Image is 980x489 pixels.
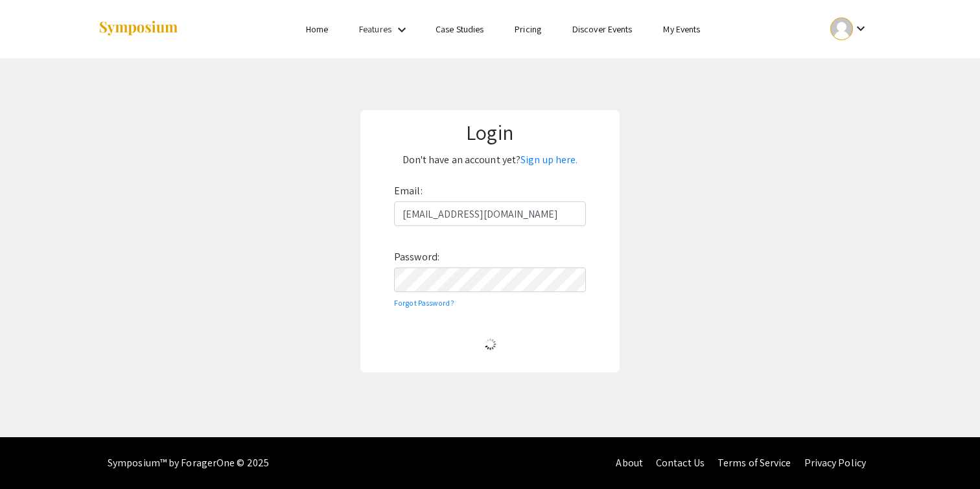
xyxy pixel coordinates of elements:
[98,20,179,38] img: Symposium by ForagerOne
[108,437,269,489] div: Symposium™ by ForagerOne © 2025
[515,23,541,35] a: Pricing
[394,22,410,38] mat-icon: Expand Features list
[717,456,791,470] a: Terms of Service
[479,333,502,356] img: Loading
[370,120,610,144] h1: Login
[394,247,439,267] label: Password:
[436,23,484,35] a: Case Studies
[817,14,882,43] button: Expand account dropdown
[656,456,705,470] a: Contact Us
[804,456,866,470] a: Privacy Policy
[663,23,700,35] a: My Events
[394,181,423,201] label: Email:
[572,23,633,35] a: Discover Events
[853,21,869,36] mat-icon: Expand account dropdown
[10,431,55,479] iframe: Chat
[520,153,577,166] a: Sign up here.
[359,23,391,35] a: Features
[306,23,328,35] a: Home
[394,298,454,308] a: Forgot Password?
[616,456,643,470] a: About
[370,150,610,170] p: Don't have an account yet?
